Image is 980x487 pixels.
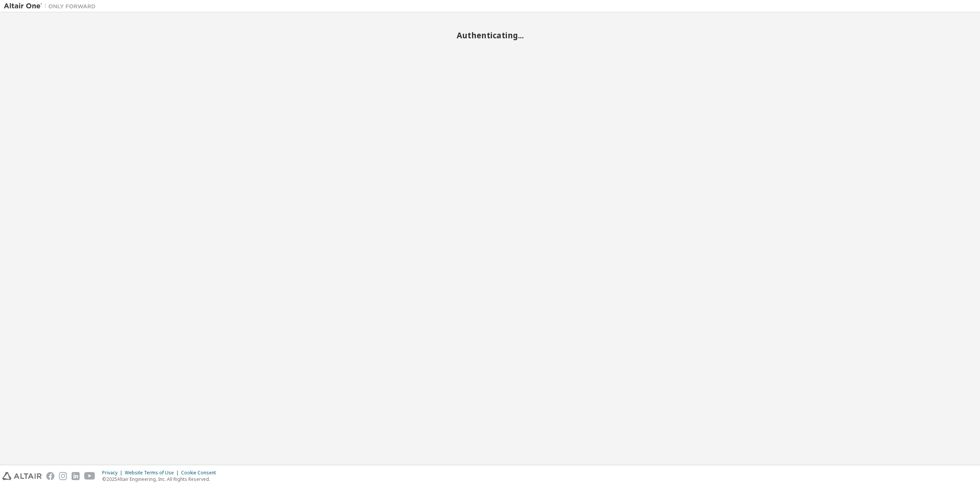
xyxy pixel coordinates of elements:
img: youtube.svg [84,472,95,480]
img: instagram.svg [59,472,67,480]
div: Cookie Consent [181,470,220,476]
img: Altair One [4,2,100,10]
img: linkedin.svg [72,472,80,480]
p: © 2025 Altair Engineering, Inc. All Rights Reserved. [102,476,220,482]
img: altair_logo.svg [2,472,42,480]
h2: Authenticating... [4,30,976,40]
img: facebook.svg [46,472,54,480]
div: Website Terms of Use [125,470,181,476]
div: Privacy [102,470,125,476]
